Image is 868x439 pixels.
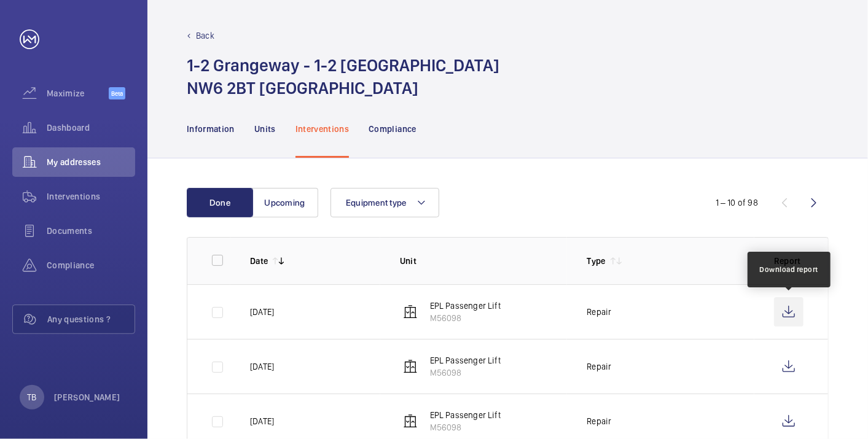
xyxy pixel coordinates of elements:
span: Maximize [47,87,109,99]
p: Unit [400,255,568,267]
p: TB [27,391,36,403]
p: Compliance [369,123,416,135]
p: Repair [587,415,611,427]
img: elevator.svg [403,414,418,429]
p: Back [196,29,214,42]
div: Download report [760,264,819,275]
span: Beta [109,87,125,99]
span: Documents [47,225,135,237]
p: Repair [587,360,611,373]
button: Upcoming [252,188,318,217]
span: Interventions [47,190,135,203]
p: [DATE] [250,415,274,427]
span: Compliance [47,259,135,271]
p: M56098 [430,421,501,433]
p: Type [587,255,605,267]
span: Any questions ? [47,313,135,325]
p: Repair [587,306,611,318]
button: Done [187,188,253,217]
p: Date [250,255,268,267]
p: Units [254,123,276,135]
span: Equipment type [346,198,407,208]
p: EPL Passenger Lift [430,409,501,421]
div: 1 – 10 of 98 [716,196,758,209]
p: EPL Passenger Lift [430,354,501,367]
p: [DATE] [250,360,274,373]
p: Interventions [295,123,350,135]
p: Information [187,123,235,135]
span: My addresses [47,156,135,168]
p: M56098 [430,312,501,324]
p: [DATE] [250,306,274,318]
p: [PERSON_NAME] [54,391,120,403]
img: elevator.svg [403,305,418,319]
button: Equipment type [330,188,439,217]
h1: 1-2 Grangeway - 1-2 [GEOGRAPHIC_DATA] NW6 2BT [GEOGRAPHIC_DATA] [187,54,499,99]
img: elevator.svg [403,359,418,374]
span: Dashboard [47,122,135,134]
p: M56098 [430,367,501,379]
p: EPL Passenger Lift [430,300,501,312]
